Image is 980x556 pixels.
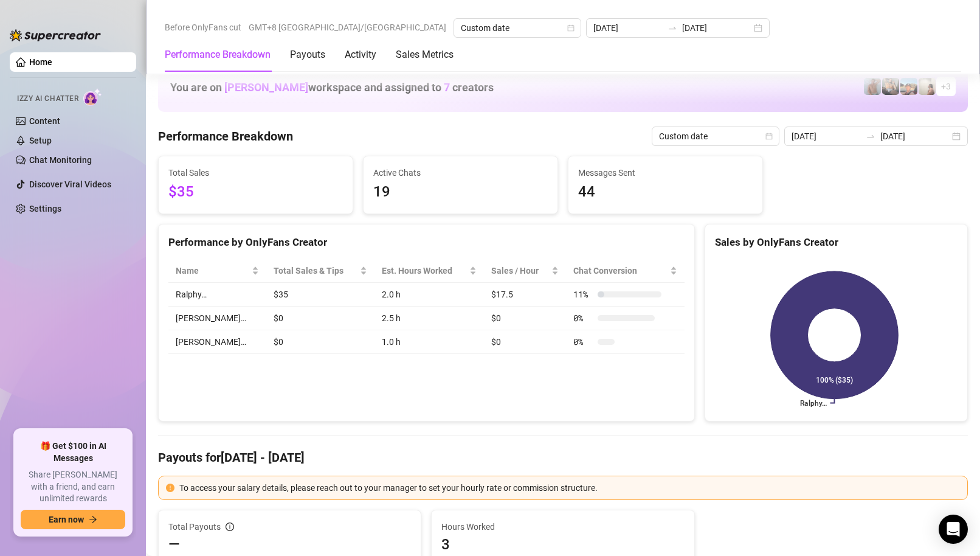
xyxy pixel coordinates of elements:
[168,283,266,307] td: Ralphy…
[168,535,180,554] span: —
[573,311,593,325] span: 0 %
[17,93,78,105] span: Izzy AI Chatter
[566,259,684,283] th: Chat Conversion
[573,335,593,349] span: 0 %
[382,264,466,277] div: Est. Hours Worked
[396,47,454,62] div: Sales Metrics
[373,166,548,179] span: Active Chats
[374,330,483,354] td: 1.0 h
[165,47,271,62] div: Performance Breakdown
[441,535,684,554] span: 3
[10,29,101,41] img: logo-BBDzfeDw.svg
[49,515,84,524] span: Earn now
[444,81,450,94] span: 7
[573,264,667,277] span: Chat Conversion
[864,78,881,95] img: Joey
[866,131,875,141] span: to
[941,80,951,93] span: + 3
[900,78,917,95] img: Zach
[158,128,293,145] h4: Performance Breakdown
[345,47,376,62] div: Activity
[792,130,861,143] input: Start date
[882,78,899,95] img: George
[799,399,826,408] text: Ralphy…
[919,78,936,95] img: Ralphy
[266,307,374,330] td: $0
[715,234,958,251] div: Sales by OnlyFans Creator
[274,264,357,277] span: Total Sales & Tips
[89,515,97,524] span: arrow-right
[682,21,751,35] input: End date
[168,259,266,283] th: Name
[373,181,548,204] span: 19
[168,181,343,204] span: $35
[573,288,593,301] span: 11 %
[168,307,266,330] td: [PERSON_NAME]…
[567,24,575,32] span: calendar
[168,234,685,251] div: Performance by OnlyFans Creator
[668,23,677,33] span: swap-right
[176,264,249,277] span: Name
[866,131,875,141] span: swap-right
[29,155,92,165] a: Chat Monitoring
[166,484,174,492] span: exclamation-circle
[266,259,374,283] th: Total Sales & Tips
[21,440,125,464] span: 🎁 Get $100 in AI Messages
[249,18,446,36] span: GMT+8 [GEOGRAPHIC_DATA]/[GEOGRAPHIC_DATA]
[83,88,102,106] img: AI Chatter
[578,181,753,204] span: 44
[168,330,266,354] td: [PERSON_NAME]…
[168,520,221,533] span: Total Payouts
[29,204,61,214] a: Settings
[461,19,574,37] span: Custom date
[939,515,968,544] div: Open Intercom Messenger
[659,127,772,145] span: Custom date
[484,259,567,283] th: Sales / Hour
[578,166,753,179] span: Messages Sent
[441,520,684,533] span: Hours Worked
[484,283,567,307] td: $17.5
[224,81,308,94] span: [PERSON_NAME]
[21,510,125,529] button: Earn nowarrow-right
[168,166,343,179] span: Total Sales
[21,469,125,505] span: Share [PERSON_NAME] with a friend, and earn unlimited rewards
[290,47,325,62] div: Payouts
[491,264,550,277] span: Sales / Hour
[374,283,483,307] td: 2.0 h
[170,81,494,94] h1: You are on workspace and assigned to creators
[165,18,241,36] span: Before OnlyFans cut
[765,133,773,140] span: calendar
[29,116,60,126] a: Content
[593,21,663,35] input: Start date
[179,481,960,495] div: To access your salary details, please reach out to your manager to set your hourly rate or commis...
[880,130,950,143] input: End date
[29,179,111,189] a: Discover Viral Videos
[374,307,483,330] td: 2.5 h
[266,283,374,307] td: $35
[484,330,567,354] td: $0
[484,307,567,330] td: $0
[226,523,234,531] span: info-circle
[266,330,374,354] td: $0
[668,23,677,33] span: to
[158,449,968,466] h4: Payouts for [DATE] - [DATE]
[29,136,52,145] a: Setup
[29,57,52,67] a: Home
